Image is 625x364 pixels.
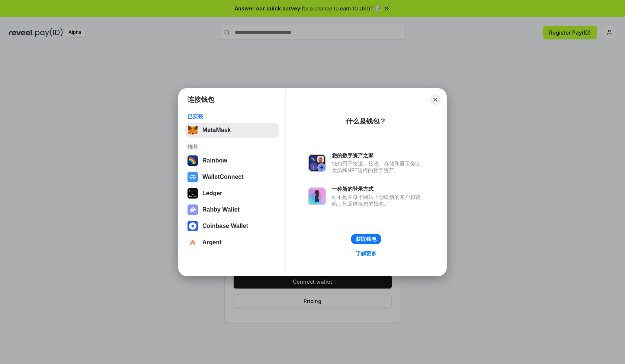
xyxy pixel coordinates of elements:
[187,113,276,120] div: 已安装
[185,170,279,184] button: WalletConnect
[308,187,326,205] img: svg+xml,%3Csvg%20xmlns%3D%22http%3A%2F%2Fwww.w3.org%2F2000%2Fsvg%22%20fill%3D%22none%22%20viewBox...
[202,127,231,133] div: MetaMask
[187,155,198,166] img: svg+xml,%3Csvg%20width%3D%22120%22%20height%3D%22120%22%20viewBox%3D%220%200%20120%20120%22%20fil...
[202,223,248,229] div: Coinbase Wallet
[202,157,227,164] div: Rainbow
[185,235,279,250] button: Argent
[202,239,222,246] div: Argent
[346,117,386,126] div: 什么是钱包？
[185,202,279,217] button: Rabby Wallet
[332,186,424,192] div: 一种新的登录方式
[185,219,279,233] button: Coinbase Wallet
[332,152,424,159] div: 您的数字资产之家
[356,250,376,257] div: 了解更多
[351,234,381,244] button: 获取钱包
[202,174,244,180] div: WalletConnect
[308,154,326,172] img: svg+xml,%3Csvg%20xmlns%3D%22http%3A%2F%2Fwww.w3.org%2F2000%2Fsvg%22%20fill%3D%22none%22%20viewBox...
[187,125,198,135] img: svg+xml,%3Csvg%20fill%3D%22none%22%20height%3D%2233%22%20viewBox%3D%220%200%2035%2033%22%20width%...
[202,190,222,197] div: Ledger
[332,160,424,174] div: 钱包用于发送、接收、存储和显示像以太坊和NFT这样的数字资产。
[187,221,198,231] img: svg+xml,%3Csvg%20width%3D%2228%22%20height%3D%2228%22%20viewBox%3D%220%200%2028%2028%22%20fill%3D...
[187,172,198,182] img: svg+xml,%3Csvg%20width%3D%2228%22%20height%3D%2228%22%20viewBox%3D%220%200%2028%2028%22%20fill%3D...
[187,95,214,104] h1: 连接钱包
[351,249,381,258] a: 了解更多
[202,206,240,213] div: Rabby Wallet
[185,186,279,201] button: Ledger
[185,153,279,168] button: Rainbow
[187,237,198,248] img: svg+xml,%3Csvg%20width%3D%2228%22%20height%3D%2228%22%20viewBox%3D%220%200%2028%2028%22%20fill%3D...
[430,94,440,105] button: Close
[187,144,276,150] div: 推荐
[187,204,198,215] img: svg+xml,%3Csvg%20xmlns%3D%22http%3A%2F%2Fwww.w3.org%2F2000%2Fsvg%22%20fill%3D%22none%22%20viewBox...
[187,188,198,199] img: svg+xml,%3Csvg%20xmlns%3D%22http%3A%2F%2Fwww.w3.org%2F2000%2Fsvg%22%20width%3D%2228%22%20height%3...
[185,123,279,138] button: MetaMask
[332,194,424,207] div: 而不是在每个网站上创建新的账户和密码，只需连接您的钱包。
[356,236,376,242] div: 获取钱包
